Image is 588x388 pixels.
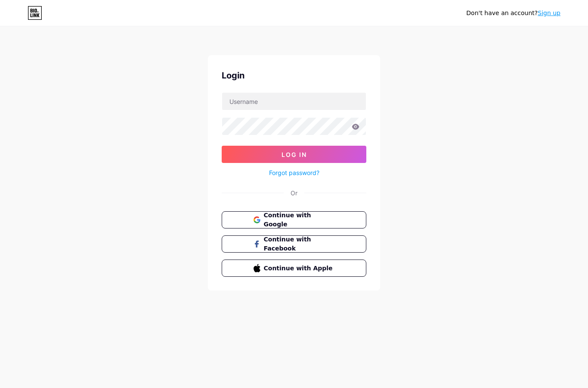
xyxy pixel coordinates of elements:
[222,93,366,110] input: Username
[222,146,366,163] button: Log In
[264,211,335,229] span: Continue with Google
[222,211,366,228] button: Continue with Google
[466,9,560,18] div: Don't have an account?
[538,9,560,16] a: Sign up
[264,264,335,273] span: Continue with Apple
[282,151,307,158] span: Log In
[222,235,366,253] button: Continue with Facebook
[222,69,366,82] div: Login
[269,168,319,177] a: Forgot password?
[222,260,366,277] button: Continue with Apple
[291,188,297,197] div: Or
[264,235,335,253] span: Continue with Facebook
